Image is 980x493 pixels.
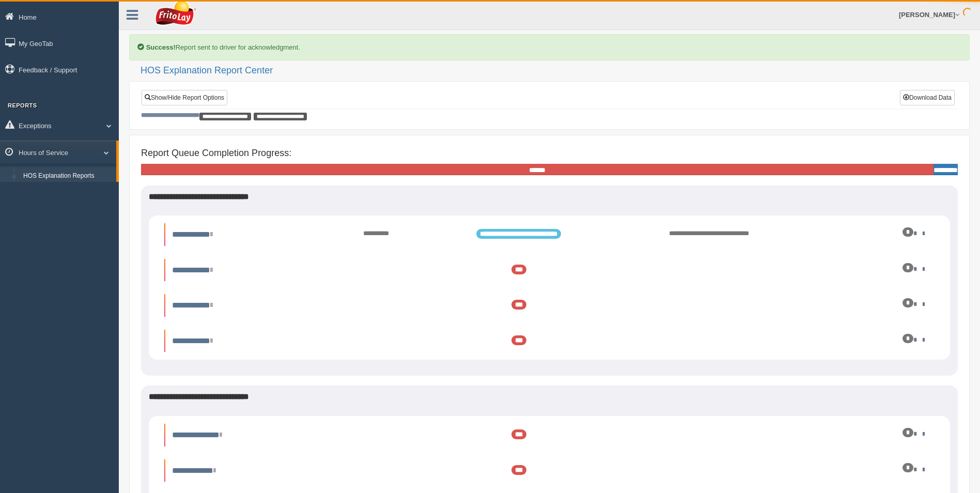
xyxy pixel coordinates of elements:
div: Report sent to driver for acknowledgment. [129,34,970,60]
b: Success! [146,43,176,51]
a: HOS Explanation Reports [19,167,116,186]
li: Expand [164,223,935,246]
li: Expand [164,459,935,482]
a: Show/Hide Report Options [142,90,227,105]
li: Expand [164,424,935,446]
li: Expand [164,330,935,352]
li: Expand [164,259,935,282]
li: Expand [164,294,935,317]
h4: Report Queue Completion Progress: [141,148,958,159]
button: Download Data [900,90,955,105]
h2: HOS Explanation Report Center [141,66,970,76]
